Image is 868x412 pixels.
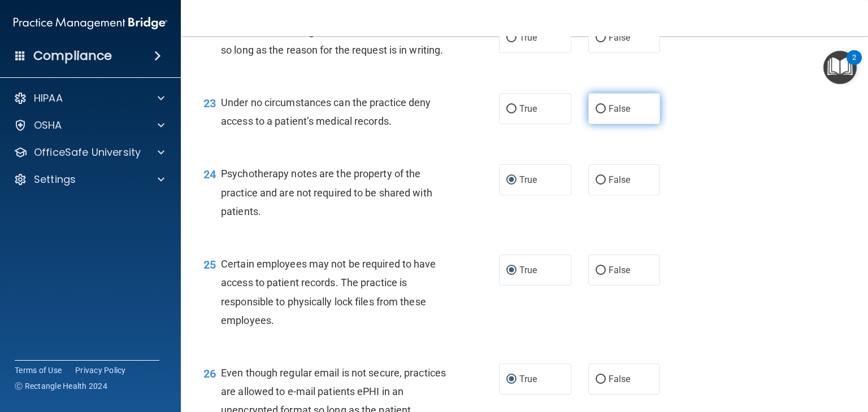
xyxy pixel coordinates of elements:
[506,176,517,185] input: True
[14,173,164,186] a: Settings
[609,174,631,185] span: False
[519,265,537,275] span: True
[34,173,76,186] p: Settings
[203,258,216,271] span: 25
[14,146,164,159] a: OfficeSafe University
[609,265,631,275] span: False
[15,380,107,392] span: Ⓒ Rectangle Health 2024
[506,375,517,384] input: True
[33,48,112,64] h4: Compliance
[221,168,432,217] span: Psychotherapy notes are the property of the practice and are not required to be shared with patie...
[609,374,631,384] span: False
[15,365,62,376] a: Terms of Use
[596,176,606,185] input: False
[596,266,606,275] input: False
[596,375,606,384] input: False
[609,32,631,43] span: False
[221,258,436,326] span: Certain employees may not be required to have access to patient records. The practice is responsi...
[203,168,216,181] span: 24
[34,119,62,132] p: OSHA
[14,119,164,132] a: OSHA
[823,51,857,84] button: Open Resource Center, 2 new notifications
[203,97,216,110] span: 23
[519,103,537,114] span: True
[506,266,517,275] input: True
[506,105,517,113] input: True
[75,365,126,376] a: Privacy Policy
[14,12,167,34] img: PMB logo
[852,58,856,72] div: 2
[14,91,164,105] a: HIPAA
[519,32,537,43] span: True
[203,367,216,380] span: 26
[506,34,517,42] input: True
[221,25,443,56] span: Patients have the rights to receive their records so long as the reason for the request is in wri...
[34,91,63,105] p: HIPAA
[221,97,431,127] span: Under no circumstances can the practice deny access to a patient’s medical records.
[34,146,141,159] p: OfficeSafe University
[596,105,606,113] input: False
[519,374,537,384] span: True
[203,25,216,39] span: 22
[596,34,606,42] input: False
[609,103,631,114] span: False
[519,174,537,185] span: True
